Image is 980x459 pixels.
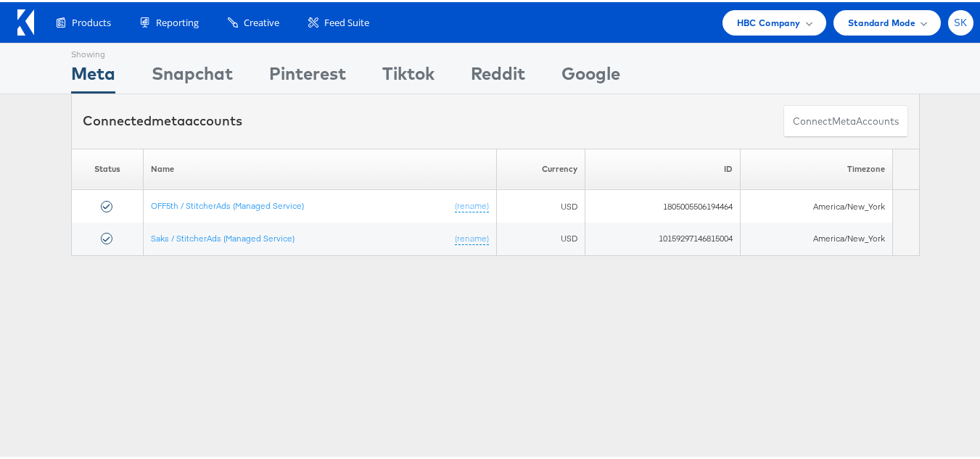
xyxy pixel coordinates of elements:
[455,231,489,243] a: (rename)
[497,146,585,188] th: Currency
[561,59,620,91] div: Google
[324,14,369,28] span: Feed Suite
[72,146,144,188] th: Status
[151,198,304,209] a: OFF5th / StitcherAds (Managed Service)
[71,59,115,91] div: Meta
[741,188,892,220] td: America/New_York
[737,13,801,28] span: HBC Company
[144,146,497,188] th: Name
[382,59,435,91] div: Tiktok
[585,220,741,253] td: 10159297146815004
[156,14,199,28] span: Reporting
[783,103,908,136] button: ConnectmetaAccounts
[585,146,741,188] th: ID
[741,220,892,253] td: America/New_York
[848,13,915,28] span: Standard Mode
[954,16,968,25] span: SK
[152,110,185,127] span: meta
[585,188,741,220] td: 1805005506194464
[741,146,892,188] th: Timezone
[83,109,242,128] div: Connected accounts
[497,220,585,253] td: USD
[832,112,856,126] span: meta
[471,59,525,91] div: Reddit
[151,231,295,241] a: Saks / StitcherAds (Managed Service)
[72,14,111,28] span: Products
[71,41,115,59] div: Showing
[269,59,346,91] div: Pinterest
[244,14,279,28] span: Creative
[497,188,585,220] td: USD
[455,198,489,210] a: (rename)
[152,59,233,91] div: Snapchat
